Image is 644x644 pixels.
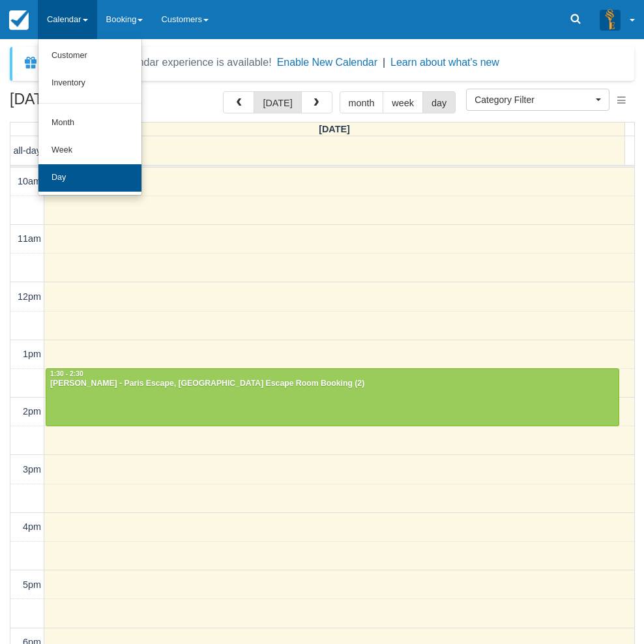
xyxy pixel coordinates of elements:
[38,110,141,137] a: Month
[277,56,377,69] button: Enable New Calendar
[23,464,41,475] span: 3pm
[600,9,621,30] img: A3
[466,89,609,111] button: Category Filter
[390,57,499,68] a: Learn about what's new
[23,521,41,532] span: 4pm
[340,91,384,113] button: month
[44,55,272,70] div: A new Booking Calendar experience is available!
[23,579,41,590] span: 5pm
[422,91,456,113] button: day
[38,137,141,164] a: Week
[14,145,41,156] span: all-day
[475,93,593,106] span: Category Filter
[38,70,141,97] a: Inventory
[319,124,350,134] span: [DATE]
[18,176,41,186] span: 10am
[10,91,175,115] h2: [DATE]
[50,370,83,377] span: 1:30 - 2:30
[38,164,141,192] a: Day
[46,368,619,426] a: 1:30 - 2:30[PERSON_NAME] - Paris Escape, [GEOGRAPHIC_DATA] Escape Room Booking (2)
[18,233,41,244] span: 11am
[23,406,41,417] span: 2pm
[23,349,41,359] span: 1pm
[38,39,142,196] ul: Calendar
[18,291,41,302] span: 12pm
[9,10,29,30] img: checkfront-main-nav-mini-logo.png
[383,57,385,68] span: |
[50,379,615,389] div: [PERSON_NAME] - Paris Escape, [GEOGRAPHIC_DATA] Escape Room Booking (2)
[383,91,423,113] button: week
[254,91,301,113] button: [DATE]
[38,42,141,70] a: Customer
